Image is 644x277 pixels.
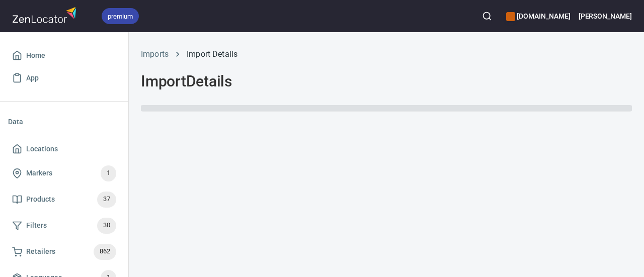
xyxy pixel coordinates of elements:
[26,49,45,62] span: Home
[8,187,120,213] a: Products37
[26,245,55,258] span: Retailers
[97,194,116,205] span: 37
[8,67,120,89] a: App
[8,160,120,187] a: Markers1
[12,4,79,26] img: zenlocator
[102,11,139,22] span: premium
[26,72,39,84] span: App
[94,246,116,257] span: 862
[506,5,570,27] div: Manage your apps
[8,110,120,134] li: Data
[97,220,116,231] span: 30
[579,11,632,22] h6: [PERSON_NAME]
[26,193,55,206] span: Products
[102,8,139,24] div: premium
[141,48,632,60] nav: breadcrumb
[8,213,120,239] a: Filters30
[141,72,632,90] h2: Import Details
[141,49,169,59] a: Imports
[8,44,120,67] a: Home
[8,239,120,265] a: Retailers862
[101,167,116,179] span: 1
[506,11,570,22] h6: [DOMAIN_NAME]
[476,5,498,27] button: Search
[26,143,58,155] span: Locations
[187,49,237,59] a: Import Details
[579,5,632,27] button: [PERSON_NAME]
[26,219,47,232] span: Filters
[8,138,120,160] a: Locations
[506,12,515,21] button: color-CE600E
[26,167,52,179] span: Markers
